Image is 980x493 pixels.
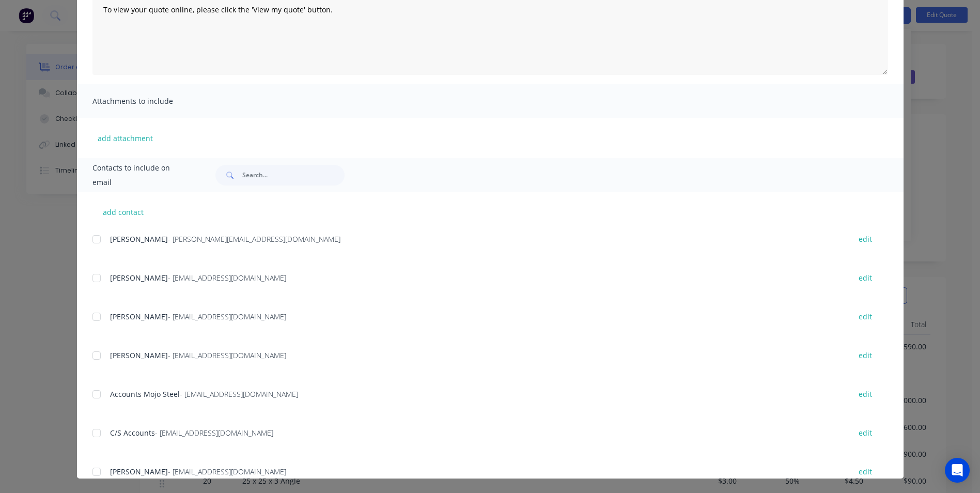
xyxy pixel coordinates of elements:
button: edit [852,310,878,323]
button: add contact [92,204,154,220]
input: Search... [242,165,345,186]
div: Open Intercom Messenger [945,458,970,483]
button: edit [852,387,878,401]
span: [PERSON_NAME] [110,350,168,360]
span: C/S Accounts [110,428,155,438]
button: add attachment [92,130,158,146]
span: - [EMAIL_ADDRESS][DOMAIN_NAME] [168,273,286,283]
button: edit [852,232,878,246]
span: Attachments to include [92,94,206,109]
span: - [EMAIL_ADDRESS][DOMAIN_NAME] [168,467,286,476]
button: edit [852,271,878,285]
span: Accounts Mojo Steel [110,389,180,399]
span: - [EMAIL_ADDRESS][DOMAIN_NAME] [168,312,286,321]
button: edit [852,465,878,479]
span: - [EMAIL_ADDRESS][DOMAIN_NAME] [180,389,298,399]
span: - [EMAIL_ADDRESS][DOMAIN_NAME] [168,350,286,360]
span: [PERSON_NAME] [110,234,168,244]
button: edit [852,348,878,362]
span: [PERSON_NAME] [110,467,168,476]
span: - [EMAIL_ADDRESS][DOMAIN_NAME] [155,428,273,438]
span: Contacts to include on email [92,161,190,190]
span: [PERSON_NAME] [110,312,168,321]
span: - [PERSON_NAME][EMAIL_ADDRESS][DOMAIN_NAME] [168,234,340,244]
button: edit [852,426,878,440]
span: [PERSON_NAME] [110,273,168,283]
